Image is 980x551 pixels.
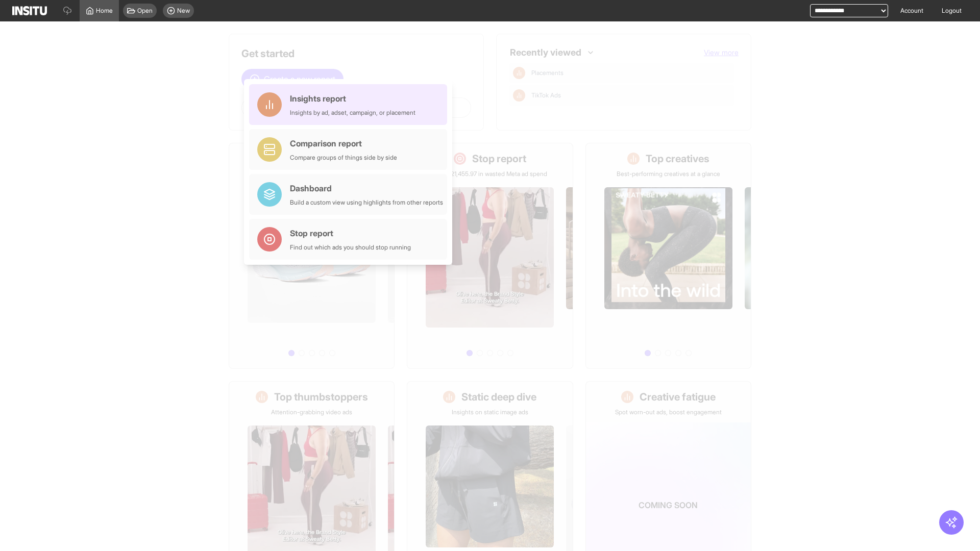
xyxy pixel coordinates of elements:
img: Logo [12,6,47,15]
div: Build a custom view using highlights from other reports [290,198,443,207]
span: New [177,7,190,15]
div: Stop report [290,227,411,239]
div: Insights by ad, adset, campaign, or placement [290,109,415,117]
span: Home [96,7,113,15]
div: Find out which ads you should stop running [290,243,411,252]
div: Dashboard [290,182,443,194]
div: Insights report [290,92,415,105]
div: Comparison report [290,137,397,149]
div: Compare groups of things side by side [290,154,397,162]
span: Open [137,7,153,15]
